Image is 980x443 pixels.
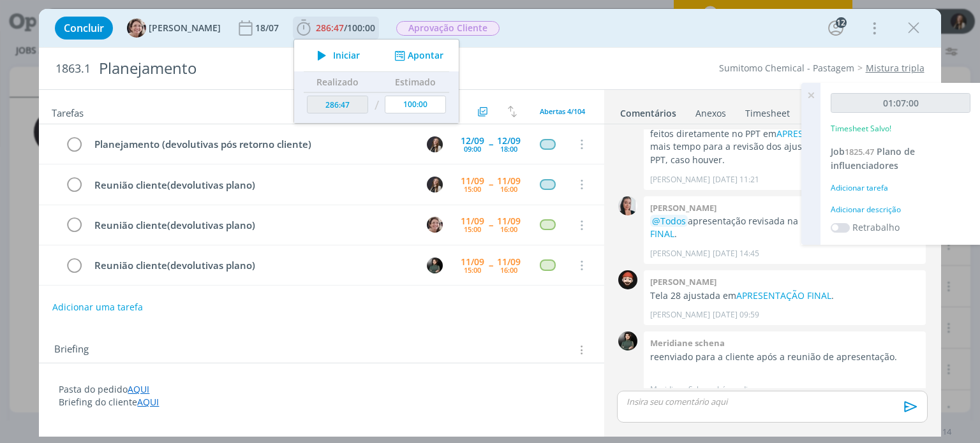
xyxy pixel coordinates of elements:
div: 11/09 [461,258,484,266]
span: 1825.47 [845,146,874,157]
ul: 286:47/100:00 [293,39,459,124]
p: Timesheet Salvo! [831,123,891,134]
div: Reunião cliente(devolutivas plano) [89,217,415,233]
button: A [426,215,445,235]
div: 11/09 [461,177,484,185]
div: 12/09 [497,136,521,145]
div: Planejamento (devolutivas pós retorno cliente) [89,136,415,152]
p: Pasta do pedido [59,383,584,396]
button: 12 [826,18,846,38]
a: Sumitomo Chemical - Pastagem [719,62,854,74]
a: AQUI [128,383,149,395]
p: reenviado para a cliente após a reunião de apresentação. [650,351,919,363]
button: Adicionar uma tarefa [52,296,144,319]
a: Comentários [620,101,677,120]
p: Briefing do cliente [59,396,584,409]
div: 09:00 [464,145,481,152]
img: M [618,331,637,351]
div: 12 [836,17,847,28]
span: 100:00 [347,22,375,34]
span: / [344,22,347,34]
div: Planejamento [93,53,557,84]
span: Tarefas [52,104,84,119]
b: Meridiane schena [650,337,725,349]
div: Reunião cliente(devolutivas plano) [89,177,415,193]
span: [PERSON_NAME] [149,24,221,33]
span: há um dia [717,384,752,395]
div: 11/09 [497,217,521,226]
a: Mistura tripla [866,62,924,74]
div: 11/09 [497,258,521,266]
a: APRESENTAÇÃO FINAL [776,127,872,140]
span: [DATE] 11:21 [713,174,759,185]
img: A [427,217,443,233]
div: 15:00 [464,266,481,273]
p: [PERSON_NAME] [650,174,710,185]
span: -- [489,180,493,189]
a: Timesheet [745,101,791,120]
div: 18:00 [500,145,517,152]
button: A[PERSON_NAME] [127,18,221,38]
a: APRESENTAÇÃO FINAL [736,289,831,301]
div: 11/09 [497,177,521,185]
button: L [426,175,445,194]
div: dialog [39,9,940,437]
div: 16:00 [500,266,517,273]
button: Apontar [391,49,444,62]
span: [DATE] 09:59 [713,309,759,321]
img: W [618,270,637,289]
span: Concluir [64,23,104,33]
label: Retrabalho [852,221,900,234]
p: Meridiane Schena [650,384,715,395]
p: Revisão feita (slide 100 até o fim), ajustes feitos diretamente no PPT em . Prever mais tempo par... [650,114,919,166]
div: 16:00 [500,226,517,233]
span: Plano de influenciadores [831,145,915,171]
button: L [426,134,445,154]
b: [PERSON_NAME] [650,202,716,214]
span: Aprovação Cliente [396,21,500,36]
p: Tela 28 ajustada em . [650,289,919,302]
div: 15:00 [464,185,481,192]
p: [PERSON_NAME] [650,309,710,321]
a: Job1825.47Plano de influenciadores [831,145,915,171]
a: APRESENTAÇÃO FINAL [650,215,893,240]
img: L [427,136,443,152]
img: A [127,18,146,38]
p: [PERSON_NAME] [650,248,710,259]
img: M [427,258,443,273]
span: @Todos [652,215,686,227]
button: Iniciar [310,47,360,64]
button: M [426,256,445,275]
div: 18/07 [255,24,281,33]
th: Estimado [382,72,450,92]
span: [DATE] 14:45 [713,248,759,259]
button: Concluir [55,17,113,40]
span: -- [489,261,493,270]
span: Abertas 4/104 [540,106,585,116]
span: Iniciar [333,51,360,60]
span: -- [489,140,493,149]
div: 16:00 [500,185,517,192]
div: 11/09 [461,217,484,226]
div: Reunião cliente(devolutivas plano) [89,258,415,273]
img: arrow-down-up.svg [508,106,517,117]
div: Anexos [695,107,726,120]
b: [PERSON_NAME] [650,276,716,287]
div: 15:00 [464,226,481,233]
span: 286:47 [316,22,344,34]
div: 12/09 [461,136,484,145]
img: L [427,177,443,192]
span: -- [489,221,493,229]
img: C [618,196,637,215]
th: Realizado [304,72,371,92]
p: apresentação revisada na pasta . [650,215,919,241]
button: 286:47/100:00 [293,18,378,38]
a: AQUI [137,396,159,408]
div: Adicionar descrição [831,204,970,215]
span: 1863.1 [56,62,91,76]
span: Briefing [54,342,89,358]
td: / [371,92,382,119]
button: Aprovação Cliente [396,20,500,36]
div: Adicionar tarefa [831,182,970,194]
